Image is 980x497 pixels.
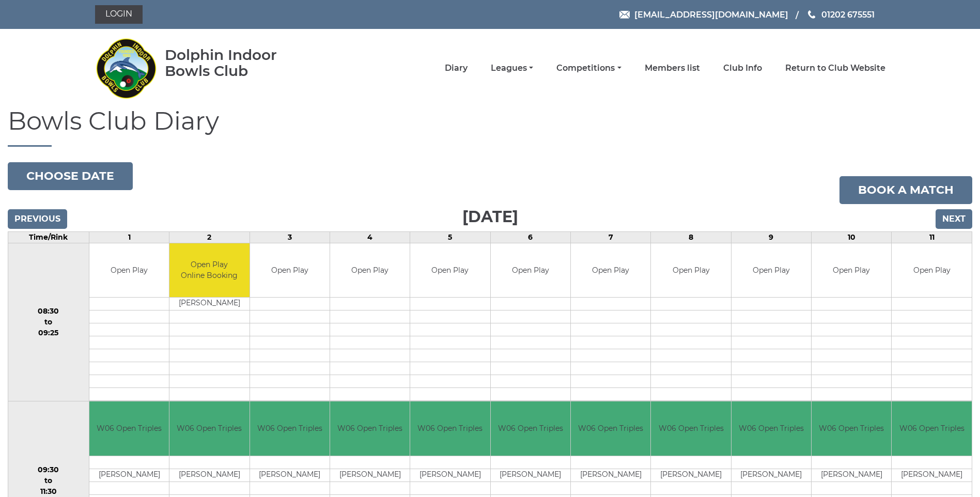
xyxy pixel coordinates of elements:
[785,63,885,74] a: Return to Club Website
[812,401,891,456] td: W06 Open Triples
[651,231,731,243] td: 8
[8,162,133,190] button: Choose date
[892,243,972,298] td: Open Play
[165,47,310,79] div: Dolphin Indoor Bowls Club
[89,231,169,243] td: 1
[731,231,811,243] td: 9
[169,243,249,298] td: Open Play Online Booking
[812,243,891,298] td: Open Play
[445,63,468,74] a: Diary
[812,231,892,243] td: 10
[651,243,730,298] td: Open Play
[8,209,67,229] input: Previous
[821,9,875,19] span: 01202 675551
[645,63,700,74] a: Members list
[330,243,410,298] td: Open Play
[651,469,730,482] td: [PERSON_NAME]
[250,401,330,456] td: W06 Open Triples
[330,231,410,243] td: 4
[169,298,249,310] td: [PERSON_NAME]
[732,469,811,482] td: [PERSON_NAME]
[169,469,249,482] td: [PERSON_NAME]
[89,243,169,298] td: Open Play
[491,469,570,482] td: [PERSON_NAME]
[8,107,972,147] h1: Bowls Club Diary
[169,231,250,243] td: 2
[619,11,630,19] img: Email
[839,176,972,204] a: Book a match
[892,401,972,456] td: W06 Open Triples
[410,231,490,243] td: 5
[491,401,570,456] td: W06 Open Triples
[806,8,875,21] a: Phone us 01202 675551
[8,231,89,243] td: Time/Rink
[732,243,811,298] td: Open Play
[8,243,89,401] td: 08:30 to 09:25
[571,231,651,243] td: 7
[89,401,169,456] td: W06 Open Triples
[732,401,811,456] td: W06 Open Triples
[250,231,330,243] td: 3
[571,469,650,482] td: [PERSON_NAME]
[651,401,730,456] td: W06 Open Triples
[410,401,490,456] td: W06 Open Triples
[892,469,972,482] td: [PERSON_NAME]
[89,469,169,482] td: [PERSON_NAME]
[330,469,410,482] td: [PERSON_NAME]
[571,243,650,298] td: Open Play
[619,8,788,21] a: Email [EMAIL_ADDRESS][DOMAIN_NAME]
[95,32,157,104] img: Dolphin Indoor Bowls Club
[410,243,490,298] td: Open Play
[812,469,891,482] td: [PERSON_NAME]
[936,209,972,229] input: Next
[250,469,330,482] td: [PERSON_NAME]
[410,469,490,482] td: [PERSON_NAME]
[95,5,143,24] a: Login
[723,63,762,74] a: Club Info
[571,401,650,456] td: W06 Open Triples
[330,401,410,456] td: W06 Open Triples
[892,231,972,243] td: 11
[556,63,621,74] a: Competitions
[250,243,330,298] td: Open Play
[634,9,788,19] span: [EMAIL_ADDRESS][DOMAIN_NAME]
[169,401,249,456] td: W06 Open Triples
[808,10,815,19] img: Phone us
[491,243,570,298] td: Open Play
[490,231,570,243] td: 6
[491,63,533,74] a: Leagues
